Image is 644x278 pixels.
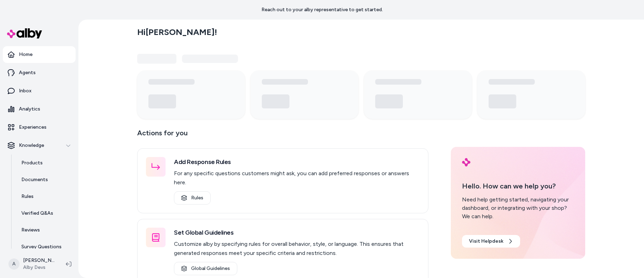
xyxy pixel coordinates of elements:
a: Documents [14,171,76,188]
a: Home [3,46,76,63]
p: Inbox [19,87,31,94]
p: Reach out to your alby representative to get started. [261,6,383,13]
p: Documents [21,176,48,183]
p: Survey Questions [21,243,62,250]
a: Products [14,155,76,171]
p: [PERSON_NAME] [23,257,55,264]
button: A[PERSON_NAME]Alby Devs [4,253,60,275]
button: Knowledge [3,137,76,154]
h3: Add Response Rules [174,157,420,167]
a: Agents [3,64,76,81]
img: alby Logo [462,158,470,166]
p: Products [21,159,43,166]
p: Hello. How can we help you? [462,181,574,191]
p: Analytics [19,106,40,113]
img: alby Logo [7,28,42,38]
p: Agents [19,69,36,76]
p: Rules [21,193,34,200]
a: Inbox [3,83,76,99]
a: Rules [174,191,211,205]
a: Analytics [3,101,76,117]
a: Survey Questions [14,238,76,255]
span: A [8,258,20,270]
p: Actions for you [137,127,428,144]
a: Global Guidelines [174,262,237,275]
p: For any specific questions customers might ask, you can add preferred responses or answers here. [174,169,420,187]
span: Alby Devs [23,264,55,271]
p: Reviews [21,227,40,234]
a: Visit Helpdesk [462,235,520,248]
p: Home [19,51,33,58]
a: Experiences [3,119,76,136]
p: Experiences [19,124,47,131]
a: Rules [14,188,76,205]
h2: Hi [PERSON_NAME] ! [137,27,217,37]
p: Knowledge [19,142,44,149]
p: Customize alby by specifying rules for overall behavior, style, or language. This ensures that ge... [174,240,420,258]
h3: Set Global Guidelines [174,228,420,237]
a: Reviews [14,222,76,238]
a: Verified Q&As [14,205,76,222]
p: Verified Q&As [21,210,53,217]
div: Need help getting started, navigating your dashboard, or integrating with your shop? We can help. [462,195,574,221]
